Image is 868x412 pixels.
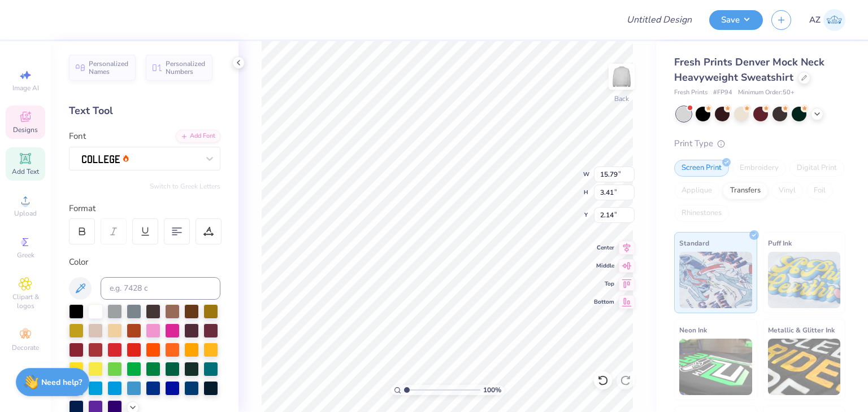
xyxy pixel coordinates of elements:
div: Applique [674,182,719,199]
img: Standard [679,252,752,308]
div: Add Font [176,130,220,143]
img: Neon Ink [679,339,752,395]
span: 100 % [483,385,501,395]
div: Screen Print [674,160,729,177]
div: Back [614,94,629,104]
input: Untitled Design [618,8,701,31]
img: Metallic & Glitter Ink [768,339,841,395]
span: Center [594,244,614,252]
div: Print Type [674,137,845,150]
strong: Need help? [41,377,82,388]
span: Puff Ink [768,237,792,249]
input: e.g. 7428 c [101,277,220,300]
label: Font [69,130,86,143]
span: # FP94 [713,88,732,98]
span: Upload [14,209,37,218]
span: Top [594,280,614,288]
div: Rhinestones [674,205,729,222]
div: Transfers [723,182,768,199]
img: Back [610,65,633,88]
div: Embroidery [732,160,786,177]
span: Bottom [594,298,614,306]
span: Designs [13,125,38,134]
span: Metallic & Glitter Ink [768,324,835,336]
a: AZ [809,9,845,31]
div: Format [69,202,222,215]
div: Digital Print [789,160,844,177]
span: Middle [594,262,614,270]
div: Text Tool [69,103,220,119]
span: Neon Ink [679,324,707,336]
div: Foil [806,182,833,199]
span: Fresh Prints Denver Mock Neck Heavyweight Sweatshirt [674,55,824,84]
div: Color [69,256,220,269]
span: Personalized Names [89,60,129,76]
span: AZ [809,14,821,27]
span: Fresh Prints [674,88,708,98]
span: Image AI [12,84,39,93]
span: Standard [679,237,709,249]
img: Addie Zoellner [823,9,845,31]
button: Save [709,10,763,30]
span: Decorate [12,343,39,352]
div: Vinyl [771,182,803,199]
span: Greek [17,251,34,260]
span: Add Text [12,167,39,176]
img: Puff Ink [768,252,841,308]
span: Minimum Order: 50 + [738,88,795,98]
span: Clipart & logos [6,292,45,310]
span: Personalized Numbers [166,60,206,76]
button: Switch to Greek Letters [150,182,220,191]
